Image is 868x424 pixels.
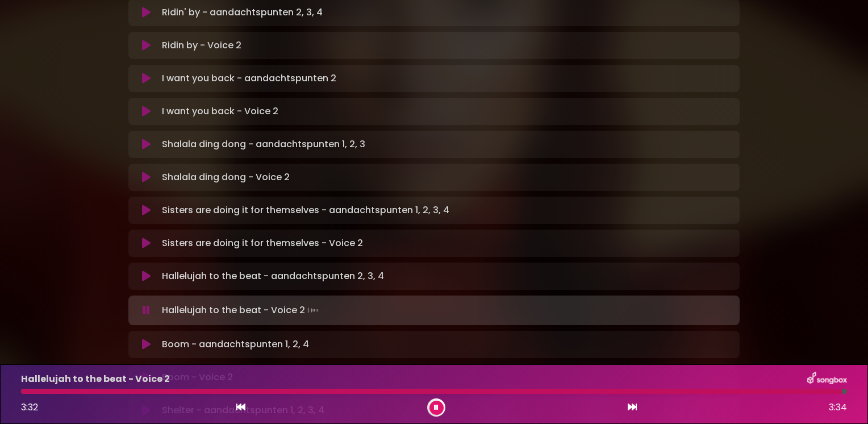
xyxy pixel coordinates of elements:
span: 3:34 [829,401,847,414]
p: Hallelujah to the beat - Voice 2 [21,372,170,386]
img: songbox-logo-white.png [807,372,847,386]
p: I want you back - Voice 2 [162,105,278,118]
p: Sisters are doing it for themselves - Voice 2 [162,236,363,250]
p: Shalala ding dong - Voice 2 [162,171,290,184]
p: Hallelujah to the beat - Voice 2 [162,302,321,318]
span: 3:32 [21,401,38,414]
p: Shalala ding dong - aandachtspunten 1, 2, 3 [162,138,365,151]
p: Boom - aandachtspunten 1, 2, 4 [162,338,309,351]
p: Ridin by - Voice 2 [162,39,241,52]
img: waveform4.gif [305,302,321,318]
p: I want you back - aandachtspunten 2 [162,72,336,85]
p: Ridin' by - aandachtspunten 2, 3, 4 [162,6,323,19]
p: Sisters are doing it for themselves - aandachtspunten 1, 2, 3, 4 [162,203,449,217]
p: Hallelujah to the beat - aandachtspunten 2, 3, 4 [162,269,384,283]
